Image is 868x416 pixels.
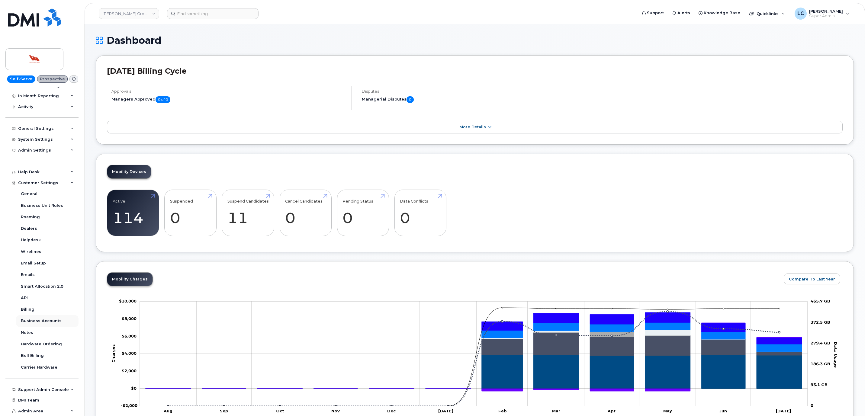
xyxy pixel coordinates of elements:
tspan: $6,000 [122,334,137,338]
tspan: -$2,000 [121,403,137,408]
a: Pending Status 0 [342,193,383,233]
tspan: Data Usage [833,342,838,368]
tspan: Mar [552,408,560,413]
tspan: 0 [811,403,813,408]
tspan: Sep [220,408,228,413]
h2: [DATE] Billing Cycle [107,66,843,75]
tspan: 93.1 GB [811,382,828,387]
h4: Approvals [111,89,346,94]
h4: Disputes [362,89,603,94]
g: $0 [122,316,137,321]
tspan: [DATE] [438,408,453,413]
tspan: Feb [498,408,507,413]
a: Suspend Candidates 11 [227,193,269,233]
tspan: 279.4 GB [811,341,830,345]
g: $0 [119,299,137,304]
tspan: [DATE] [776,408,791,413]
tspan: $0 [131,386,137,391]
tspan: $4,000 [122,351,137,356]
g: Rate Plan [146,355,802,389]
tspan: Jun [719,408,727,413]
h5: Managerial Disputes [362,96,603,103]
span: Compare To Last Year [789,276,835,282]
a: Suspended 0 [170,193,211,233]
tspan: Charges [111,344,116,363]
tspan: Aug [163,408,172,413]
span: 0 [407,96,414,103]
span: More Details [459,125,486,129]
tspan: 186.3 GB [811,361,830,366]
h1: Dashboard [96,35,854,46]
tspan: May [663,408,672,413]
a: Active 114 [113,193,153,233]
a: Data Conflicts 0 [400,193,441,233]
a: Mobility Charges [107,273,153,286]
h5: Managers Approved [111,96,346,103]
tspan: Nov [331,408,340,413]
tspan: Dec [387,408,396,413]
tspan: Apr [607,408,616,413]
tspan: 465.7 GB [811,299,830,304]
a: Mobility Devices [107,165,151,178]
span: 0 of 0 [156,96,170,103]
g: $0 [122,368,137,373]
tspan: $8,000 [122,316,137,321]
g: $0 [121,403,137,408]
g: $0 [122,334,137,338]
tspan: Oct [276,408,284,413]
tspan: $10,000 [119,299,137,304]
tspan: $2,000 [122,368,137,373]
button: Compare To Last Year [784,274,840,284]
tspan: 372.5 GB [811,320,830,325]
a: Cancel Candidates 0 [285,193,326,233]
g: $0 [122,351,137,356]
